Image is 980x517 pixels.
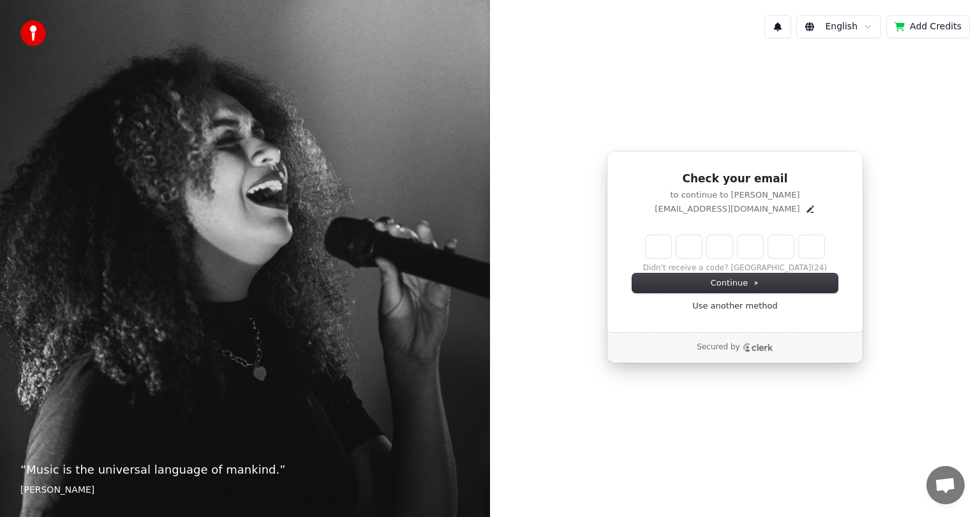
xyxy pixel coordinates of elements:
button: Add Credits [886,15,970,38]
span: Continue [711,277,759,289]
img: youka [20,20,46,46]
a: Use another method [692,300,778,312]
h1: Check your email [632,171,838,187]
p: “ Music is the universal language of mankind. ” [20,461,470,479]
button: Continue [632,273,838,293]
button: Edit [805,204,815,214]
input: Enter verification code [646,235,824,258]
footer: [PERSON_NAME] [20,484,470,497]
p: Secured by [697,342,739,353]
p: to continue to [PERSON_NAME] [632,189,838,201]
p: [EMAIL_ADDRESS][DOMAIN_NAME] [655,203,799,215]
a: Clerk logo [743,343,773,352]
div: Open chat [926,466,965,504]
